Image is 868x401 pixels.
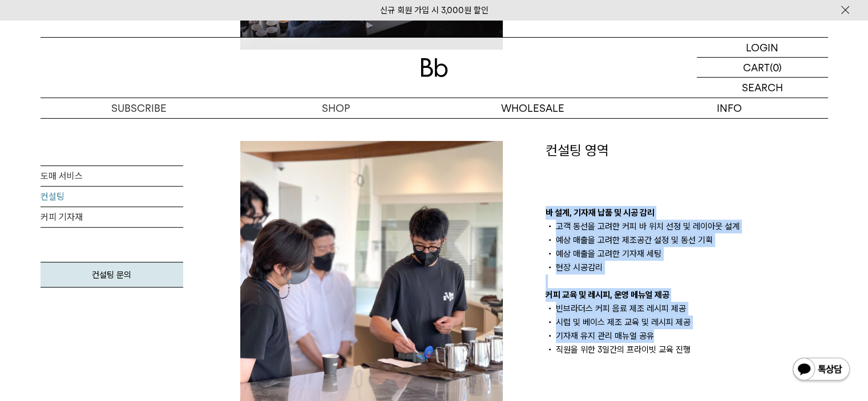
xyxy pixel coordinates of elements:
[380,5,488,15] a: 신규 회원 가입 시 3,000원 할인
[631,98,828,118] p: INFO
[546,141,828,160] p: 컨설팅 영역
[421,58,448,77] img: 로고
[770,58,782,77] p: (0)
[546,288,828,302] p: 커피 교육 및 레시피, 운영 메뉴얼 제공
[546,220,828,233] li: 고객 동선을 고려한 커피 바 위치 선정 및 레이아웃 설계
[41,187,183,207] a: 컨설팅
[546,247,828,261] li: 예상 매출을 고려한 기자재 세팅
[41,262,183,287] a: 컨설팅 문의
[546,206,828,220] p: 바 설계, 기자재 납품 및 시공 감리
[237,98,434,118] a: SHOP
[746,38,778,57] p: LOGIN
[546,261,828,274] li: 현장 시공감리
[546,329,828,343] li: 기자재 유지 관리 매뉴얼 공유
[546,233,828,247] li: 예상 매출을 고려한 제조공간 설정 및 동선 기획
[697,58,828,78] a: CART (0)
[41,166,183,187] a: 도매 서비스
[697,38,828,58] a: LOGIN
[41,207,183,228] a: 커피 기자재
[546,302,828,315] li: 빈브라더스 커피 음료 제조 레시피 제공
[546,315,828,329] li: 시럽 및 베이스 제조 교육 및 레시피 제공
[792,357,851,384] img: 카카오톡 채널 1:1 채팅 버튼
[742,78,783,98] p: SEARCH
[41,98,237,118] a: SUBSCRIBE
[434,98,631,118] p: WHOLESALE
[743,58,770,77] p: CART
[546,343,828,357] li: 직원을 위한 3일간의 프라이빗 교육 진행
